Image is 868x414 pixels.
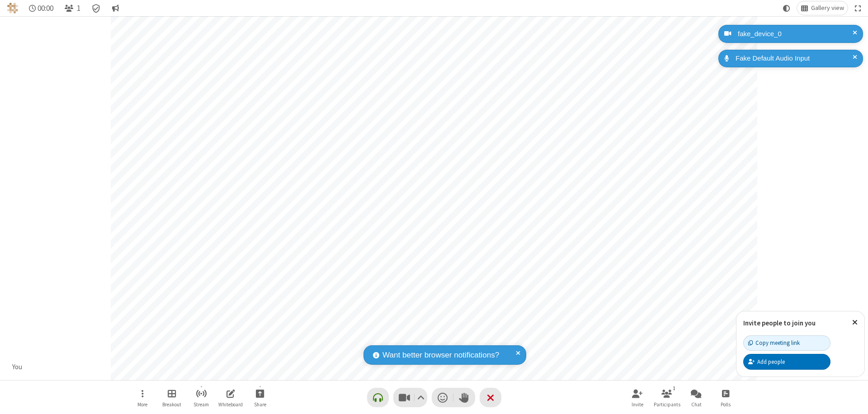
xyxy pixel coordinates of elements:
[137,402,147,407] span: More
[743,335,830,351] button: Copy meeting link
[188,385,215,410] button: Start streaming
[743,319,816,327] label: Invite people to join you
[670,384,678,392] div: 1
[691,402,702,407] span: Chat
[743,354,830,369] button: Add people
[38,4,53,13] span: 00:00
[779,1,794,15] button: Using system theme
[683,385,710,410] button: Open chat
[453,388,475,407] button: Raise hand
[9,362,26,372] div: You
[108,1,123,15] button: Conversation
[7,3,18,14] img: QA Selenium DO NOT DELETE OR CHANGE
[654,402,680,407] span: Participants
[712,385,739,410] button: Open poll
[254,402,266,407] span: Share
[77,4,80,13] span: 1
[732,53,856,64] div: Fake Default Audio Input
[797,1,848,15] button: Change layout
[367,388,389,407] button: Connect your audio
[721,402,731,407] span: Polls
[393,388,427,407] button: Stop video (⌘+Shift+V)
[218,402,243,407] span: Whiteboard
[158,385,185,410] button: Manage Breakout Rooms
[811,5,844,12] span: Gallery view
[735,29,856,39] div: fake_device_0
[162,402,181,407] span: Breakout
[129,385,156,410] button: Open menu
[632,402,643,407] span: Invite
[246,385,274,410] button: Start sharing
[382,349,499,361] span: Want better browser notifications?
[653,385,680,410] button: Open participant list
[415,388,427,407] button: Video setting
[624,385,651,410] button: Invite participants (⌘+Shift+I)
[748,339,800,347] div: Copy meeting link
[61,1,84,15] button: Open participant list
[851,1,865,15] button: Fullscreen
[25,1,57,15] div: Timer
[217,385,244,410] button: Open shared whiteboard
[432,388,453,407] button: Send a reaction
[480,388,501,407] button: End or leave meeting
[845,311,864,334] button: Close popover
[193,402,209,407] span: Stream
[88,1,105,15] div: Meeting details Encryption enabled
